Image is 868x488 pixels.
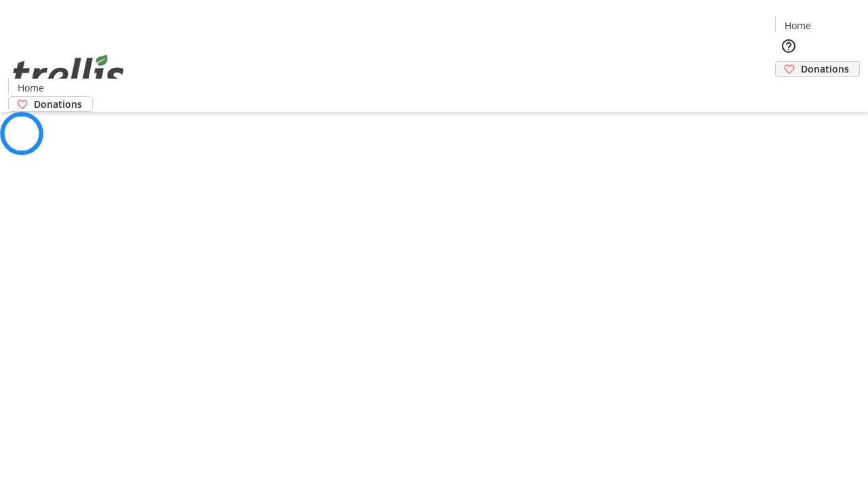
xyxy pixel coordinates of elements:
[785,18,811,33] span: Home
[34,97,82,111] span: Donations
[801,62,849,76] span: Donations
[8,96,93,112] a: Donations
[18,81,44,95] span: Home
[775,61,860,77] a: Donations
[775,33,802,60] button: Help
[776,18,819,33] a: Home
[775,77,802,104] button: Cart
[8,39,129,107] img: Orient E2E Organization J4J3ysvf7O's Logo
[9,81,52,95] a: Home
